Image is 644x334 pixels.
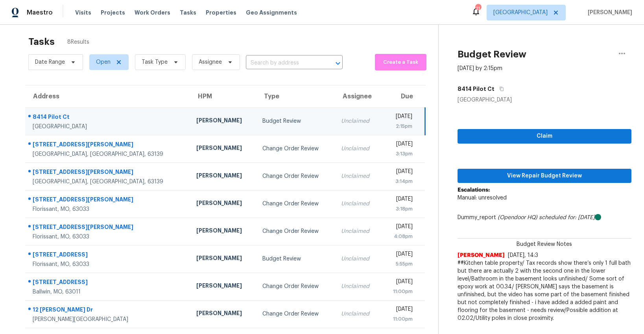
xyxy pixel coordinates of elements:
div: Unclaimed [341,227,375,235]
button: Copy Address [495,82,505,96]
div: 4:08pm [388,233,413,240]
span: Claim [464,131,625,141]
div: 12 [PERSON_NAME] Dr [33,306,184,316]
div: Change Order Review [262,200,328,208]
input: Search by address [246,57,321,69]
div: Florissant, MO, 63033 [33,260,184,268]
span: ##Kitchen table property/ Tax records show there’s only 1 full bath but there are actually 2 with... [458,259,631,322]
span: Work Orders [135,9,170,17]
span: Projects [101,9,125,17]
div: [GEOGRAPHIC_DATA], [GEOGRAPHIC_DATA], 63139 [33,150,184,158]
div: Change Order Review [262,310,328,318]
th: HPM [190,85,256,107]
div: Ballwin, MO, 63011 [33,288,184,296]
div: [STREET_ADDRESS] [33,251,184,260]
span: Visits [75,9,91,17]
div: Florissant, MO, 63033 [33,233,184,241]
h2: Budget Review [458,50,526,58]
div: [PERSON_NAME] [196,227,250,236]
div: [DATE] [388,113,412,122]
div: [GEOGRAPHIC_DATA] [458,96,631,104]
div: Unclaimed [341,282,375,290]
span: Assignee [199,58,222,66]
button: View Repair Budget Review [458,169,631,183]
div: Change Order Review [262,227,328,235]
h5: 8414 Pilot Ct [458,85,495,93]
div: [STREET_ADDRESS][PERSON_NAME] [33,196,184,205]
button: Create a Task [375,54,426,70]
div: [PERSON_NAME] [196,254,250,264]
span: [GEOGRAPHIC_DATA] [493,9,548,17]
div: 2:15pm [388,122,412,130]
span: Properties [206,9,236,17]
div: [PERSON_NAME][GEOGRAPHIC_DATA] [33,316,184,323]
div: [STREET_ADDRESS][PERSON_NAME] [33,223,184,233]
div: Dummy_report [458,214,631,221]
div: [PERSON_NAME] [196,282,250,292]
div: [DATE] [388,223,413,233]
div: Unclaimed [341,117,375,125]
div: [DATE] [388,305,413,315]
div: Unclaimed [341,310,375,318]
span: Manual: unresolved [458,195,507,201]
div: 3:13pm [388,150,413,158]
div: [DATE] [388,195,413,205]
div: Budget Review [262,117,328,125]
div: Unclaimed [341,255,375,263]
b: Escalations: [458,187,490,193]
div: 3:14pm [388,177,413,185]
div: [STREET_ADDRESS] [33,278,184,288]
div: Unclaimed [341,145,375,153]
div: [STREET_ADDRESS][PERSON_NAME] [33,168,184,178]
div: [DATE] [388,250,413,260]
button: Open [332,58,343,69]
th: Address [25,85,190,107]
div: 11:00pm [388,288,413,295]
div: Budget Review [262,255,328,263]
div: 11 [475,5,481,13]
div: [PERSON_NAME] [196,116,250,126]
span: Geo Assignments [246,9,297,17]
span: Task Type [142,58,168,66]
button: Claim [458,129,631,144]
div: 8414 Pilot Ct [33,113,184,123]
div: Florissant, MO, 63033 [33,205,184,213]
span: Open [96,58,111,66]
span: 8 Results [67,38,89,46]
div: [STREET_ADDRESS][PERSON_NAME] [33,140,184,150]
div: 3:18pm [388,205,413,213]
div: [GEOGRAPHIC_DATA] [33,123,184,131]
div: [DATE] [388,140,413,150]
th: Due [382,85,425,107]
span: View Repair Budget Review [464,171,625,181]
div: [DATE] [388,278,413,288]
div: [PERSON_NAME] [196,309,250,319]
span: [PERSON_NAME] [585,9,632,17]
i: (Opendoor HQ) [498,215,537,220]
div: [PERSON_NAME] [196,144,250,154]
div: [PERSON_NAME] [196,172,250,181]
span: Budget Review Notes [512,240,577,248]
div: [DATE] by 2:15pm [458,65,502,72]
span: Tasks [180,10,196,15]
div: Change Order Review [262,145,328,153]
h2: Tasks [28,38,55,46]
span: Date Range [35,58,65,66]
div: [PERSON_NAME] [196,199,250,209]
div: Change Order Review [262,282,328,290]
div: [DATE] [388,168,413,177]
i: scheduled for: [DATE] [539,215,595,220]
div: Change Order Review [262,172,328,180]
span: Maestro [27,9,53,17]
div: 11:00pm [388,315,413,323]
th: Type [256,85,335,107]
div: Unclaimed [341,172,375,180]
div: 5:55pm [388,260,413,268]
span: [PERSON_NAME] [458,251,505,259]
div: Unclaimed [341,200,375,208]
span: [DATE], 14:3 [508,253,538,258]
th: Assignee [335,85,382,107]
span: Create a Task [379,58,423,67]
div: [GEOGRAPHIC_DATA], [GEOGRAPHIC_DATA], 63139 [33,178,184,186]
